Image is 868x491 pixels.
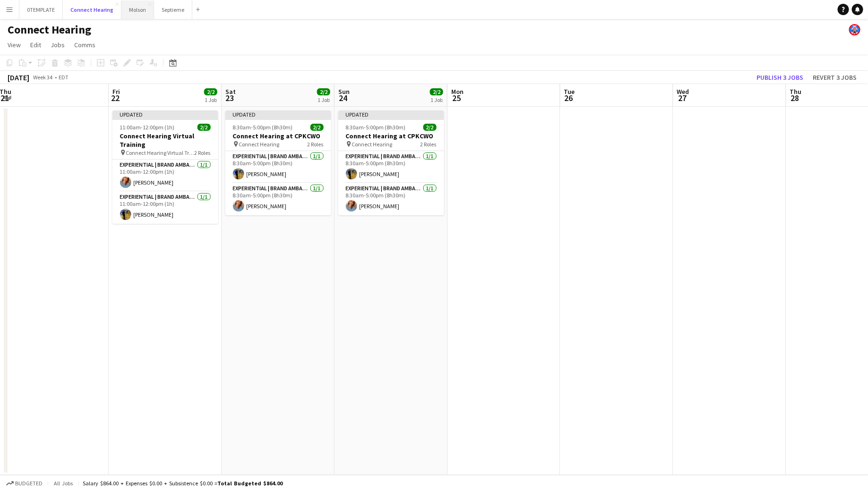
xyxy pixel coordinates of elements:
span: 8:30am-5:00pm (8h30m) [233,124,293,131]
a: Jobs [47,39,69,51]
span: Budgeted [15,480,43,487]
div: 1 Job [430,96,443,103]
div: [DATE] [8,73,29,82]
span: 2/2 [423,124,437,131]
span: Sat [225,87,236,96]
span: Connect Hearing [352,141,393,148]
span: Connect Hearing Virtual Training [126,149,195,156]
a: Edit [26,39,45,51]
app-card-role: Experiential | Brand Ambassador1/18:30am-5:00pm (8h30m)[PERSON_NAME] [338,151,444,183]
app-job-card: Updated8:30am-5:00pm (8h30m)2/2Connect Hearing at CPKCWO Connect Hearing2 RolesExperiential | Bra... [225,110,331,215]
a: View [4,39,25,51]
span: 2/2 [204,88,217,95]
app-card-role: Experiential | Brand Ambassador1/111:00am-12:00pm (1h)[PERSON_NAME] [112,160,218,192]
span: 2/2 [317,88,330,95]
span: 2 Roles [421,141,437,148]
h3: Connect Hearing Virtual Training [112,132,218,149]
div: Salary $864.00 + Expenses $0.00 + Subsistence $0.00 = [83,480,283,487]
div: Updated [338,110,444,118]
span: 2 Roles [195,149,211,156]
a: Comms [70,39,99,51]
span: 11:00am-12:00pm (1h) [120,124,175,131]
app-job-card: Updated11:00am-12:00pm (1h)2/2Connect Hearing Virtual Training Connect Hearing Virtual Training2 ... [112,110,218,224]
span: Mon [451,87,464,96]
span: Tue [564,87,575,96]
button: Budgeted [5,478,44,489]
span: 24 [337,93,350,103]
app-card-role: Experiential | Brand Ambassador1/18:30am-5:00pm (8h30m)[PERSON_NAME] [338,183,444,215]
button: Revert 3 jobs [809,71,860,84]
h1: Connect Hearing [8,23,91,37]
span: 8:30am-5:00pm (8h30m) [346,124,406,131]
button: 0TEMPLATE [19,0,63,19]
span: 25 [450,93,464,103]
span: 2 Roles [308,141,324,148]
div: 1 Job [318,96,330,103]
span: Wed [677,87,689,96]
div: 1 Job [205,96,217,103]
app-job-card: Updated8:30am-5:00pm (8h30m)2/2Connect Hearing at CPKCWO Connect Hearing2 RolesExperiential | Bra... [338,110,444,215]
span: Total Budgeted $864.00 [217,480,283,487]
button: Publish 3 jobs [753,71,807,84]
span: 22 [111,93,120,103]
span: 23 [224,93,236,103]
span: 2/2 [430,88,443,95]
button: Molson [121,0,154,19]
span: Thu [790,87,802,96]
span: 28 [789,93,802,103]
span: Jobs [51,41,65,49]
span: 2/2 [310,124,324,131]
span: 26 [563,93,575,103]
span: 27 [676,93,689,103]
span: Connect Hearing [239,141,280,148]
h3: Connect Hearing at CPKCWO [225,132,331,140]
span: Comms [74,41,95,49]
button: Septieme [154,0,192,19]
span: Sun [338,87,350,96]
app-user-avatar: Johannie Lamothe [849,24,860,35]
h3: Connect Hearing at CPKCWO [338,132,444,140]
button: Connect Hearing [63,0,121,19]
span: All jobs [52,480,75,487]
div: EDT [59,74,69,81]
span: Edit [30,41,41,49]
app-card-role: Experiential | Brand Ambassador1/111:00am-12:00pm (1h)[PERSON_NAME] [112,192,218,224]
span: View [8,41,21,49]
span: Week 34 [31,74,55,81]
span: 2/2 [198,124,211,131]
div: Updated [112,110,218,118]
app-card-role: Experiential | Brand Ambassador1/18:30am-5:00pm (8h30m)[PERSON_NAME] [225,151,331,183]
div: Updated [225,110,331,118]
span: Fri [112,87,120,96]
app-card-role: Experiential | Brand Ambassador1/18:30am-5:00pm (8h30m)[PERSON_NAME] [225,183,331,215]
